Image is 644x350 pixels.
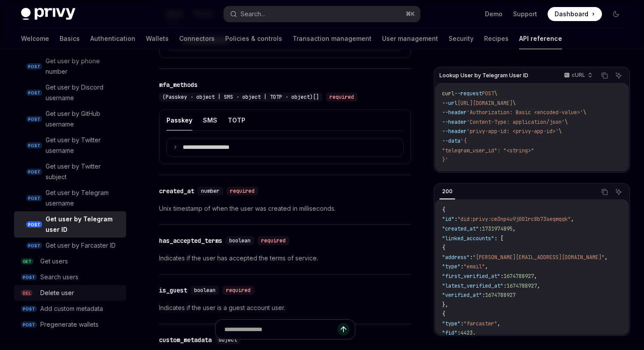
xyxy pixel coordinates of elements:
button: Copy the contents from the code block [599,70,610,81]
span: --header [442,128,467,135]
span: \ [565,119,568,126]
span: --url [442,100,457,107]
div: mfa_methods [159,80,198,89]
div: Pregenerate wallets [40,319,99,330]
img: dark logo [21,8,75,20]
button: Ask AI [613,70,624,81]
span: : [500,273,503,280]
span: \ [494,90,497,97]
div: Get users [40,256,68,267]
span: }' [442,156,448,163]
button: cURL [559,68,596,83]
span: POST [26,221,42,228]
span: }, [442,301,448,308]
div: Search users [40,272,78,282]
button: Search...⌘K [224,6,420,22]
p: Indicates if the user has accepted the terms of service. [159,253,411,263]
span: : [460,263,464,270]
span: [URL][DOMAIN_NAME] [457,100,513,107]
span: "verified_at" [442,292,482,299]
span: "did:privy:cm3np4u9j001rc8b73seqmqqk" [457,216,571,223]
span: "id" [442,216,454,223]
a: POSTAdd custom metadata [14,301,126,317]
span: : [460,320,464,327]
div: Get user by Discord username [46,82,121,103]
span: 1731974895 [482,225,513,232]
a: POSTSearch users [14,269,126,285]
button: TOTP [228,110,245,130]
span: , [513,225,516,232]
div: Get user by GitHub username [46,108,121,130]
div: required [258,236,289,245]
span: "created_at" [442,225,479,232]
span: POST [482,90,494,97]
span: 1674788927 [485,292,516,299]
span: number [201,188,219,195]
span: , [537,282,540,289]
div: Delete user [40,288,74,298]
span: \ [559,128,562,135]
span: 'Authorization: Basic <encoded-value>' [467,109,583,116]
a: DELDelete user [14,285,126,301]
span: POST [26,169,42,175]
span: 1674788927 [506,282,537,289]
a: Support [513,10,537,18]
p: cURL [572,72,585,79]
a: Policies & controls [225,28,282,49]
span: POST [21,306,37,312]
span: POST [26,195,42,202]
span: { [442,310,445,318]
button: Ask AI [613,186,624,198]
span: ⌘ K [406,11,415,18]
a: Dashboard [548,7,602,21]
a: POSTGet user by phone number [14,53,126,79]
a: Authentication [90,28,135,49]
div: required [226,187,258,195]
span: "address" [442,254,470,261]
span: --header [442,109,467,116]
span: '{ [460,137,467,144]
span: , [473,329,476,336]
span: POST [21,274,37,281]
span: "first_verified_at" [442,273,500,280]
a: POSTGet user by Farcaster ID [14,238,126,253]
div: Get user by Twitter subject [46,161,121,182]
span: , [485,263,488,270]
p: Indicates if the user is a guest account user. [159,303,411,313]
span: POST [26,142,42,149]
span: "telegram_user_id": "<string>" [442,147,534,154]
span: 1674788927 [503,273,534,280]
span: , [571,216,574,223]
button: Passkey [166,110,192,130]
span: 'privy-app-id: <privy-app-id>' [467,128,559,135]
a: Transaction management [293,28,372,49]
span: --data [442,137,460,144]
span: POST [26,63,42,70]
div: Get user by Twitter username [46,135,121,156]
span: : [470,254,473,261]
span: "email" [464,263,485,270]
span: boolean [194,287,216,294]
span: --header [442,119,467,126]
div: required [223,286,254,295]
a: API reference [519,28,562,49]
span: : [ [494,235,503,242]
span: (Passkey · object | SMS · object | TOTP · object)[] [163,94,319,101]
span: "latest_verified_at" [442,282,503,289]
span: , [497,320,500,327]
a: POSTGet user by Telegram user ID [14,211,126,238]
span: : [479,225,482,232]
div: created_at [159,187,194,195]
a: Security [449,28,474,49]
a: POSTGet user by GitHub username [14,106,126,132]
a: POSTGet user by Telegram username [14,185,126,211]
a: POSTPregenerate wallets [14,317,126,332]
div: required [326,93,357,101]
span: "[PERSON_NAME][EMAIL_ADDRESS][DOMAIN_NAME]" [473,254,605,261]
a: GETGet users [14,253,126,269]
span: \ [513,100,516,107]
span: --request [454,90,482,97]
span: POST [26,242,42,249]
span: , [534,273,537,280]
div: Get user by Telegram username [46,188,121,209]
